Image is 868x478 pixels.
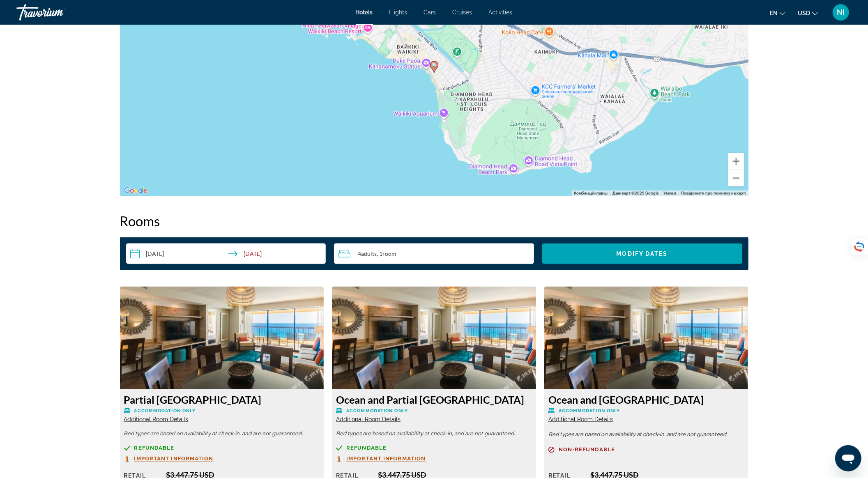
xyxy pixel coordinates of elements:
[798,10,810,16] span: USD
[453,9,472,16] a: Cruises
[134,446,175,451] span: Refundable
[120,287,324,389] img: Partial Ocean View Room
[663,191,676,195] a: Умови (відкривається в новій вкладці)
[336,393,532,406] h3: Ocean and Partial [GEOGRAPHIC_DATA]
[358,250,377,257] span: 4
[382,250,396,257] span: Room
[134,456,214,462] span: Important Information
[124,431,320,437] p: Bed types are based on availability at check-in, and are not guaranteed.
[124,455,214,462] button: Important Information
[16,2,99,23] a: Travorium
[334,244,534,264] button: Travelers: 4 adults, 0 children
[122,186,149,196] img: Google
[126,244,326,264] button: Select check in and out date
[770,10,778,16] span: en
[336,416,401,423] span: Additional Room Details
[798,7,818,19] button: Change currency
[830,4,852,21] button: User Menu
[332,287,536,389] img: Ocean and Partial Ocean View Room
[120,213,748,229] h2: Rooms
[124,445,320,451] a: Refundable
[336,445,532,451] a: Refundable
[681,191,746,195] a: Повідомити про помилку на карті
[377,250,396,257] span: , 1
[548,416,613,423] span: Additional Room Details
[544,287,748,389] img: Ocean and Ocean View Room
[574,191,608,196] button: Комбінації клавіш
[424,9,436,16] a: Cars
[542,244,742,264] button: Modify Dates
[617,250,668,257] span: Modify Dates
[346,456,426,462] span: Important Information
[559,447,615,453] span: Non-refundable
[124,416,189,423] span: Additional Room Details
[612,191,658,195] span: Дані карт ©2025 Google
[770,7,785,19] button: Change language
[548,393,744,406] h3: Ocean and [GEOGRAPHIC_DATA]
[837,8,845,16] span: NI
[835,445,861,471] iframe: Кнопка для запуску вікна повідомлень
[346,446,387,451] span: Refundable
[336,431,532,437] p: Bed types are based on availability at check-in, and are not guaranteed.
[489,9,513,16] a: Activities
[728,170,744,186] button: Зменшити
[134,408,196,414] span: Accommodation Only
[336,455,426,462] button: Important Information
[124,393,320,406] h3: Partial [GEOGRAPHIC_DATA]
[356,9,373,16] a: Hotels
[126,244,742,264] div: Search widget
[548,432,744,438] p: Bed types are based on availability at check-in, and are not guaranteed.
[122,186,149,196] a: Відкрити цю область на Картах Google (відкриється нове вікно)
[728,153,744,170] button: Збільшити
[361,250,377,257] span: Adults
[389,9,408,16] a: Flights
[559,408,620,414] span: Accommodation Only
[346,408,408,414] span: Accommodation Only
